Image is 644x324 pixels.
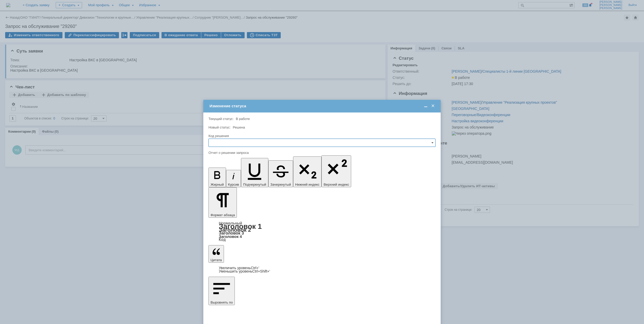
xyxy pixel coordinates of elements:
div: Формат абзаца [208,221,436,242]
span: Закрыть [430,104,436,108]
button: Зачеркнутый [268,160,293,187]
div: Отчет о решении запроса [208,151,434,154]
label: Новый статус: [208,125,231,129]
span: Зачеркнутый [270,183,291,186]
span: Курсив [228,183,239,186]
a: Заголовок 2 [219,227,251,233]
button: Подчеркнутый [241,158,268,187]
span: Свернуть (Ctrl + M) [423,104,428,108]
button: Жирный [208,168,226,187]
span: Нижний индекс [295,183,320,186]
span: Цитата [211,258,222,262]
span: Верхний индекс [324,183,349,186]
button: Цитата [208,245,224,263]
button: Нижний индекс [293,156,322,187]
span: Выровнять по [211,300,233,304]
div: Код решения [208,134,434,138]
label: Текущий статус: [208,117,234,121]
a: Код [219,237,226,242]
a: Заголовок 3 [219,231,244,235]
span: Формат абзаца [211,213,235,217]
button: Верхний индекс [321,155,351,187]
a: Заголовок 1 [219,222,262,230]
a: Decrease [219,269,270,273]
span: Ctrl+' [251,266,259,270]
button: Формат абзаца [208,187,237,218]
a: Заголовок 4 [219,234,242,239]
a: Нормальный [219,221,242,225]
span: Жирный [211,183,224,186]
div: Изменение статуса [210,104,436,108]
button: Курсив [226,170,241,187]
span: Решена [233,125,245,129]
a: Increase [219,266,259,270]
div: Цитата [208,266,436,273]
span: В работе [236,117,250,121]
span: Подчеркнутый [243,183,266,186]
span: Ctrl+Shift+' [252,269,270,273]
button: Выровнять по [208,277,235,305]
